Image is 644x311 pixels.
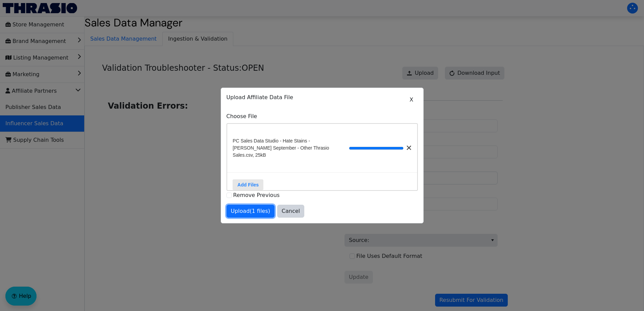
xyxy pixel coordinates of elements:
[410,96,413,104] span: X
[233,192,280,198] label: Remove Previous
[226,112,418,120] label: Choose File
[231,207,270,215] span: Upload (1 files)
[226,93,418,102] p: Upload Affiliate Data File
[282,207,300,215] span: Cancel
[226,205,275,218] button: Upload(1 files)
[405,93,418,106] button: X
[233,137,349,159] span: PC Sales Data Studio - Hate Stains - [PERSON_NAME] September - Other Thrasio Sales.csv, 25kB
[233,179,263,190] label: Add Files
[277,205,304,218] button: Cancel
